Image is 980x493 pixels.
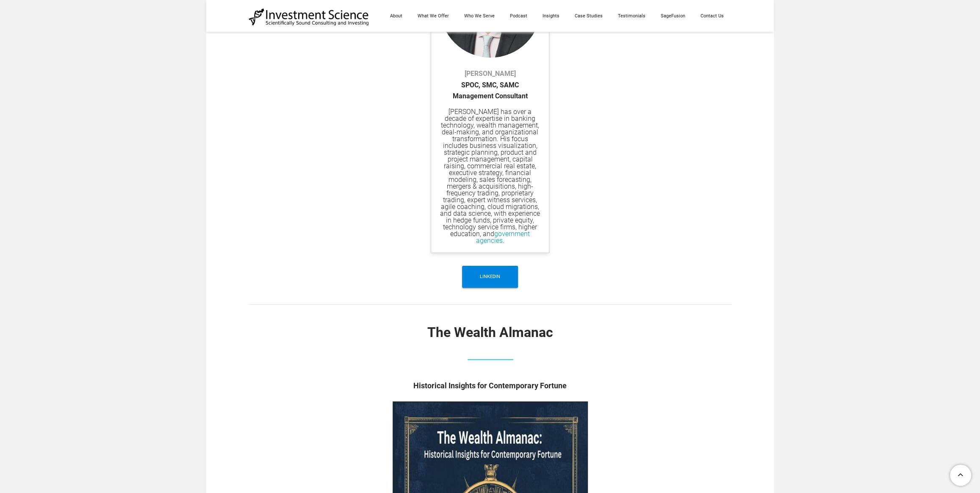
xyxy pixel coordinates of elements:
[462,266,518,288] a: LinkedIn
[455,350,526,371] img: Picture
[427,324,553,340] font: The Wealth Almanac
[947,461,976,489] a: To Top
[413,381,567,390] font: Historical Insights for Contemporary Fortune
[480,266,500,288] span: LinkedIn
[440,109,540,244] div: [PERSON_NAME] has over a decade of expertise in banking technology, wealth management, deal-makin...
[249,8,369,26] img: Investment Science | NYC Consulting Services
[440,68,540,102] div: ​SPOC, SMC, SAMC Management Consultant
[465,70,516,78] a: [PERSON_NAME]
[476,230,530,245] a: government agencies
